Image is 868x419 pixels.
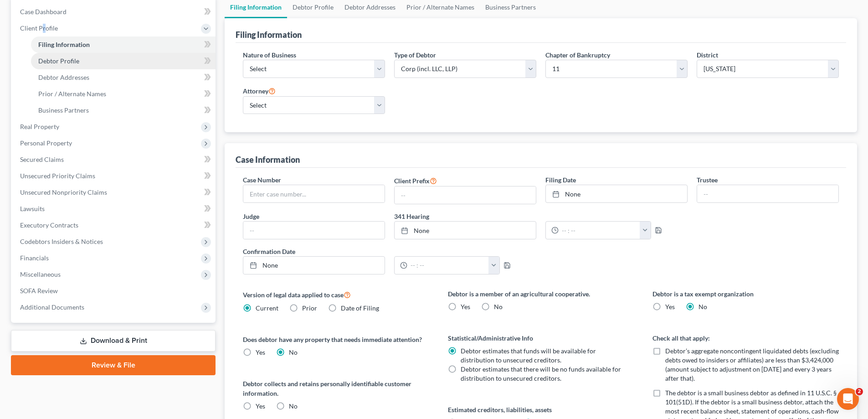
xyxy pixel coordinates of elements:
[461,347,596,364] span: Debtor estimates that funds will be available for distribution to unsecured creditors.
[407,257,489,274] input: -- : --
[494,303,503,310] span: No
[448,405,634,414] label: Estimated creditors, liabilities, assets
[243,185,385,202] input: Enter case number...
[243,335,429,344] label: Does debtor have any property that needs immediate attention?
[236,154,300,165] div: Case Information
[31,86,216,102] a: Prior / Alternate Names
[559,222,640,239] input: -- : --
[243,175,281,185] label: Case Number
[160,4,176,20] div: Close
[20,24,58,32] span: Client Profile
[243,212,259,221] label: Judge
[341,304,379,312] span: Date of Filing
[7,72,149,248] div: 🚨 PACER Multi-Factor Authentication Now Required 🚨Starting [DATE], PACER requires Multi-Factor Au...
[837,388,859,410] iframe: Intercom live chat
[15,140,142,185] div: Please be sure to enable MFA in your PACER account settings. Once enabled, you will have to enter...
[8,279,175,295] textarea: Message…
[652,289,839,299] label: Debtor is a tax exempt organization
[13,184,216,201] a: Unsecured Nonpriority Claims
[236,29,302,40] div: Filing Information
[38,90,106,98] span: Prior / Alternate Names
[13,168,216,184] a: Unsecured Priority Claims
[15,78,131,94] b: 🚨 PACER Multi-Factor Authentication Now Required 🚨
[665,303,675,310] span: Yes
[29,299,36,306] button: Gif picker
[652,333,839,343] label: Check all that apply:
[20,254,49,262] span: Financials
[256,304,278,312] span: Current
[20,221,78,229] span: Executory Contracts
[699,303,707,310] span: No
[38,73,89,81] span: Debtor Addresses
[15,250,86,256] div: [PERSON_NAME] • 2h ago
[31,36,216,53] a: Filing Information
[461,365,621,382] span: Debtor estimates that there will be no funds available for distribution to unsecured creditors.
[20,205,45,212] span: Lawsuits
[44,5,103,11] h1: [PERSON_NAME]
[546,185,687,202] a: None
[20,303,84,311] span: Additional Documents
[20,287,58,295] span: SOFA Review
[395,222,536,239] a: None
[26,5,41,20] img: Profile image for Emma
[20,172,95,180] span: Unsecured Priority Claims
[31,53,216,69] a: Debtor Profile
[143,4,160,21] button: Home
[697,185,838,202] input: --
[390,212,692,221] label: 341 Hearing
[302,304,317,312] span: Prior
[13,151,216,168] a: Secured Claims
[14,299,21,306] button: Emoji picker
[20,155,64,163] span: Secured Claims
[243,85,276,96] label: Attorney
[11,330,216,352] a: Download & Print
[394,50,436,60] label: Type of Debtor
[697,175,718,185] label: Trustee
[243,379,429,398] label: Debtor collects and retains personally identifiable customer information.
[44,11,91,21] p: Active 30m ago
[697,50,718,60] label: District
[15,203,136,237] i: We use the Salesforce Authenticator app for MFA at NextChapter and other users are reporting the ...
[13,217,216,233] a: Executory Contracts
[856,388,863,395] span: 2
[6,4,23,21] button: go back
[11,355,216,375] a: Review & File
[43,299,51,306] button: Upload attachment
[289,402,298,410] span: No
[7,72,175,269] div: Emma says…
[243,222,385,239] input: --
[256,348,265,356] span: Yes
[20,270,61,278] span: Miscellaneous
[448,289,634,299] label: Debtor is a member of an agricultural cooperative.
[243,289,429,300] label: Version of legal data applied to case
[461,303,470,310] span: Yes
[56,158,92,166] b: 2 minutes
[15,99,142,135] div: Starting [DATE], PACER requires Multi-Factor Authentication (MFA) for all filers in select distri...
[20,238,103,245] span: Codebtors Insiders & Notices
[243,257,385,274] a: None
[20,8,67,16] span: Case Dashboard
[394,175,437,186] label: Client Prefix
[20,188,107,196] span: Unsecured Nonpriority Claims
[448,333,634,343] label: Statistical/Administrative Info
[243,50,296,60] label: Nature of Business
[13,4,216,20] a: Case Dashboard
[15,190,67,197] a: Learn More Here
[38,106,89,114] span: Business Partners
[238,247,541,256] label: Confirmation Date
[156,295,171,310] button: Send a message…
[256,402,265,410] span: Yes
[13,201,216,217] a: Lawsuits
[31,102,216,119] a: Business Partners
[289,348,298,356] span: No
[13,283,216,299] a: SOFA Review
[38,57,79,65] span: Debtor Profile
[20,139,72,147] span: Personal Property
[395,186,536,204] input: --
[38,41,90,48] span: Filing Information
[31,69,216,86] a: Debtor Addresses
[20,123,59,130] span: Real Property
[545,50,610,60] label: Chapter of Bankruptcy
[665,347,839,382] span: Debtor’s aggregate noncontingent liquidated debts (excluding debts owed to insiders or affiliates...
[545,175,576,185] label: Filing Date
